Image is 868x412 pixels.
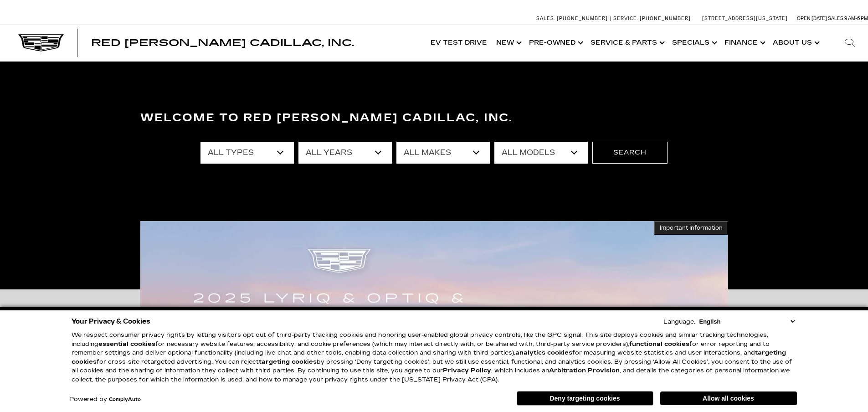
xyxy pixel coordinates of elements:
span: Red [PERSON_NAME] Cadillac, Inc. [91,37,354,48]
div: Powered by [69,397,141,402]
h3: Welcome to Red [PERSON_NAME] Cadillac, Inc. [140,109,728,127]
select: Filter by year [298,142,392,164]
select: Filter by type [200,142,294,164]
button: Deny targeting cookies [517,391,653,406]
select: Language Select [697,317,797,326]
span: [PHONE_NUMBER] [557,15,608,21]
span: Your Privacy & Cookies [72,315,150,328]
span: Service: [613,15,638,21]
a: Finance [720,25,768,61]
strong: functional cookies [629,340,689,348]
button: Important Information [654,221,728,235]
a: Privacy Policy [443,367,491,374]
div: Language: [663,319,695,325]
span: Important Information [660,224,723,232]
strong: Arbitration Provision [549,367,620,374]
select: Filter by model [494,142,588,164]
a: Red [PERSON_NAME] Cadillac, Inc. [91,38,354,47]
strong: analytics cookies [515,349,572,356]
span: 9 AM-6 PM [844,15,868,21]
strong: targeting cookies [259,358,317,366]
a: Service & Parts [586,25,668,61]
a: Service: [PHONE_NUMBER] [610,16,693,21]
a: Sales: [PHONE_NUMBER] [536,16,610,21]
a: Specials [668,25,720,61]
strong: essential cookies [98,340,155,348]
button: Search [592,142,668,164]
a: New [492,25,524,61]
a: [STREET_ADDRESS][US_STATE] [702,15,788,21]
a: About Us [768,25,822,61]
span: Open [DATE] [797,15,827,21]
select: Filter by make [396,142,490,164]
a: Pre-Owned [524,25,586,61]
span: [PHONE_NUMBER] [640,15,691,21]
strong: targeting cookies [72,349,786,366]
a: ComplyAuto [109,397,141,402]
span: Sales: [536,15,555,21]
a: EV Test Drive [426,25,492,61]
button: Allow all cookies [660,391,797,405]
span: Sales: [828,15,844,21]
img: Cadillac Dark Logo with Cadillac White Text [18,34,64,51]
p: We respect consumer privacy rights by letting visitors opt out of third-party tracking cookies an... [72,331,797,384]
